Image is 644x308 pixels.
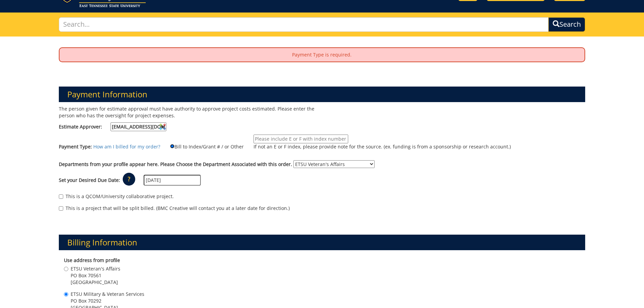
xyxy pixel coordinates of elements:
label: This is a project that will be split billed. (BMC Creative will contact you at a later date for d... [59,205,290,212]
label: Payment Type: [59,143,92,150]
label: Departments from your profile appear here. Please Choose the Department Associated with this order. [59,161,292,168]
input: Bill to Index/Grant # / or Other [170,144,174,148]
input: If not an E or F index, please provide note for the source. (ex. funding is from a sponsorship or... [254,135,348,143]
input: ETSU Veteran's Affairs PO Box 70561 [GEOGRAPHIC_DATA] [64,267,68,271]
input: ETSU Military & Veteran Services PO Box 70292 [GEOGRAPHIC_DATA] [64,292,68,297]
span: PO Box 70292 [71,298,144,304]
span: PO Box 70561 [71,272,120,279]
input: This is a project that will be split billed. (BMC Creative will contact you at a later date for d... [59,206,63,211]
input: MM/DD/YYYY [144,175,201,186]
p: ? [123,173,135,186]
label: Estimate Approver: [59,122,166,131]
a: How am I billed for my order? [93,143,160,150]
p: Payment Type is required. [59,48,585,62]
b: Use address from profile [64,257,120,263]
input: Estimate Approver: [111,122,166,131]
span: ETSU Veteran's Affairs [71,265,120,272]
span: [GEOGRAPHIC_DATA] [71,279,120,286]
button: Search [548,17,585,32]
label: Set your Desired Due Date: [59,177,120,184]
label: Bill to Index/Grant # / or Other [162,143,244,150]
p: The person given for estimate approval must have authority to approve project costs estimated. Pl... [59,105,317,119]
h3: Billing Information [59,235,586,250]
input: This is a QCOM/University collaborative project. [59,194,63,199]
img: Sticky Password [159,123,166,130]
input: Search... [59,17,549,32]
p: If not an E or F index, please provide note for the source. (ex. funding is from a sponsorship or... [254,143,511,150]
label: This is a QCOM/University collaborative project. [59,193,174,200]
span: ETSU Military & Veteran Services [71,291,144,298]
h3: Payment Information [59,87,586,102]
